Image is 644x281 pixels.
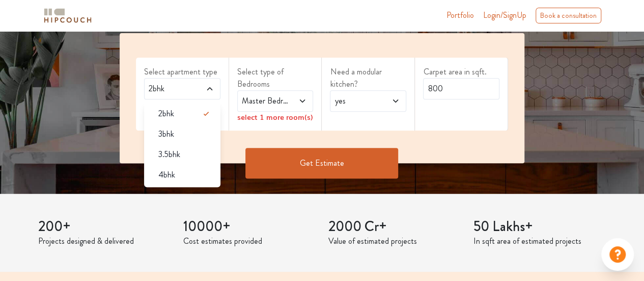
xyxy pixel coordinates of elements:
[38,218,171,236] h3: 200+
[158,169,175,181] span: 4bhk
[42,4,93,27] span: logo-horizontal.svg
[446,9,474,21] a: Portfolio
[158,128,174,140] span: 3bhk
[147,83,197,95] span: 2bhk
[158,108,174,120] span: 2bhk
[38,235,171,247] p: Projects designed & delivered
[183,218,316,236] h3: 10000+
[536,8,601,23] div: Book a consultation
[473,235,606,247] p: In sqft area of estimated projects
[240,95,290,107] span: Master Bedroom
[330,66,406,90] label: Need a modular kitchen?
[144,66,220,78] label: Select apartment type
[328,235,461,247] p: Value of estimated projects
[42,7,93,24] img: logo-horizontal.svg
[473,218,606,236] h3: 50 Lakhs+
[423,78,499,99] input: Enter area sqft
[237,112,314,122] div: select 1 more room(s)
[237,66,314,90] label: Select type of Bedrooms
[332,95,383,107] span: yes
[328,218,461,236] h3: 2000 Cr+
[423,66,499,78] label: Carpet area in sqft.
[183,235,316,247] p: Cost estimates provided
[158,148,180,161] span: 3.5bhk
[245,148,398,178] button: Get Estimate
[483,9,526,21] span: Login/SignUp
